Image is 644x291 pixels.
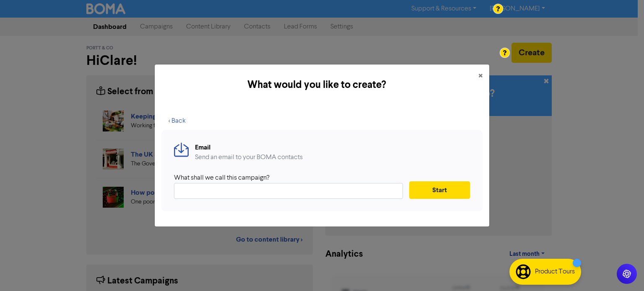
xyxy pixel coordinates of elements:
button: Start [409,181,470,199]
div: Send an email to your BOMA contacts [195,152,303,162]
iframe: Chat Widget [602,251,644,291]
h5: What would you like to create? [161,77,472,93]
button: < Back [161,112,193,130]
button: Close [472,64,489,88]
span: × [478,70,483,82]
div: Email [195,142,303,152]
div: What shall we call this campaign? [174,173,397,183]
